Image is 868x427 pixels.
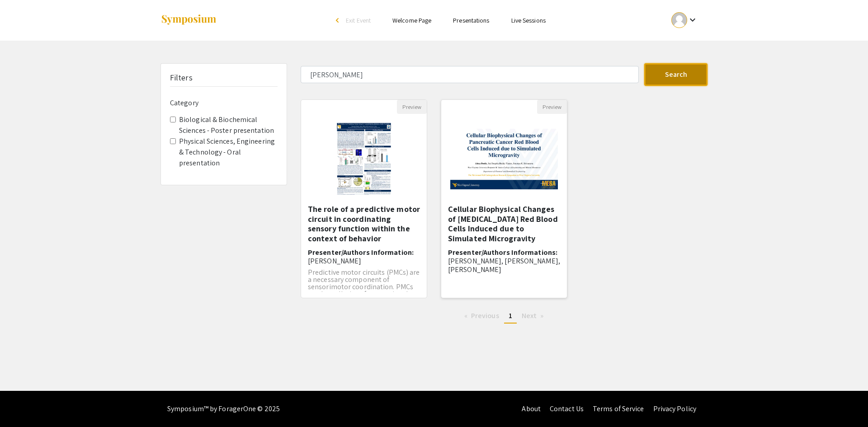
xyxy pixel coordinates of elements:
div: Open Presentation <p>The role of a predictive motor circuit in coordinating sensory function with... [301,99,427,298]
span: Previous [471,311,499,320]
a: Presentations [453,16,489,24]
a: Welcome Page [392,16,431,24]
mat-icon: Expand account dropdown [687,14,698,25]
span: [PERSON_NAME], [PERSON_NAME], [PERSON_NAME] [448,256,560,274]
h5: Cellular Biophysical Changes of [MEDICAL_DATA] Red Blood Cells Induced due to Simulated Microgravity [448,204,560,243]
a: About [522,404,541,413]
button: Preview [537,100,567,114]
label: Physical Sciences, Engineering & Technology - Oral presentation [179,136,278,169]
div: Open Presentation <p><span style="color: rgb(34, 34, 34);">Cellular Biophysical Changes of Pancre... [441,99,567,298]
h6: Presenter/Authors Information: [308,248,420,265]
img: Symposium by ForagerOne [160,14,217,26]
ul: Pagination [301,309,708,324]
a: Live Sessions [511,16,546,24]
button: Search [644,63,708,86]
img: <p><span style="color: rgb(34, 34, 34);">Cellular Biophysical Changes of Pancreatic Cancer Red Bl... [441,120,567,198]
button: Expand account dropdown [662,10,708,30]
span: [PERSON_NAME] [308,256,361,266]
img: <p>The role of a predictive motor circuit in coordinating sensory function within the context of ... [328,114,400,204]
p: Predictive motor circuits (PMCs) are a necessary component of sensorimotor coordination. PMCs sen... [308,269,420,298]
label: Biological & Biochemical Sciences - Poster presentation [179,114,278,136]
div: Symposium™ by ForagerOne © 2025 [167,391,280,427]
a: Contact Us [550,404,584,413]
span: Exit Event [346,16,371,24]
span: 1 [509,311,512,320]
a: Privacy Policy [653,404,696,413]
h6: Presenter/Authors Informations: [448,248,560,274]
div: arrow_back_ios [336,18,341,23]
a: Terms of Service [593,404,644,413]
h5: The role of a predictive motor circuit in coordinating sensory function within the context of beh... [308,204,420,243]
span: Next [522,311,537,320]
button: Preview [397,100,427,114]
h6: Category [170,99,278,107]
iframe: Chat [7,386,38,420]
h5: Filters [170,73,193,83]
input: Search Keyword(s) Or Author(s) [301,66,639,83]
